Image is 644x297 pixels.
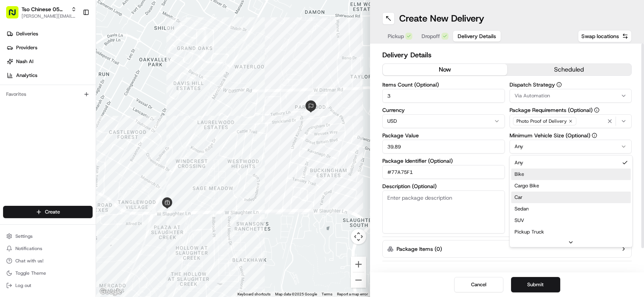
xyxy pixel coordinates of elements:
span: Bike [515,171,524,178]
span: API Documentation [73,112,123,119]
span: Cargo Bike [515,182,539,189]
span: Any [515,159,523,166]
a: Powered byPylon [54,130,93,136]
span: SUV [515,217,524,224]
span: Pylon [76,130,93,136]
div: 💻 [65,112,71,118]
span: Car [515,194,523,201]
a: 💻API Documentation [62,108,126,122]
span: Knowledge Base [15,112,59,119]
p: Welcome 👋 [8,31,140,43]
input: Clear [20,50,127,58]
img: 1736555255976-a54dd68f-1ca7-489b-9aae-adbdc363a1c4 [8,73,22,87]
div: We're available if you need us! [26,81,97,87]
a: 📗Knowledge Base [5,108,62,122]
span: Sedan [515,205,529,212]
div: Start new chat [26,73,126,81]
img: Nash [8,8,23,23]
button: Start new chat [131,76,140,85]
div: 📗 [8,112,14,118]
span: Pickup Truck [515,229,544,235]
